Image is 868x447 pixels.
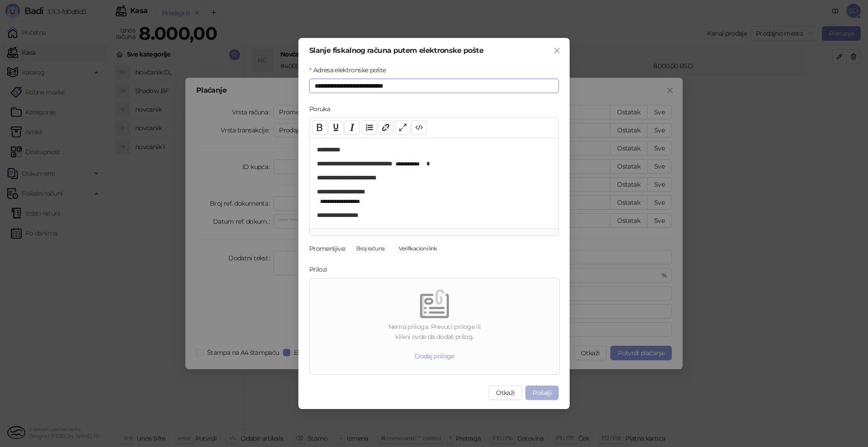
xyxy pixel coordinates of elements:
button: Italic [344,120,360,135]
button: Dodaj priloge [407,349,462,363]
button: List [362,120,377,135]
label: Prilozi [309,264,333,274]
button: Pošalji [525,386,559,400]
span: close [553,47,561,54]
div: Nema priloga. Prevuci priloge ili klikni ovde da dodaš prilog. [313,322,556,342]
button: Close [550,43,564,58]
button: Link [378,120,393,135]
span: Zatvori [550,47,564,54]
span: Verifikacioni link [395,244,440,254]
button: Bold [312,120,327,135]
button: Otkaži [489,386,522,400]
button: Underline [328,120,344,135]
div: Promenljive: [309,244,345,254]
span: emptyNema priloga. Prevuci priloge iliklikni ovde da dodaš prilog.Dodaj priloge [313,282,556,371]
span: Broj računa [353,244,388,254]
label: Poruka [309,104,336,114]
div: Slanje fiskalnog računa putem elektronske pošte [309,47,559,54]
img: empty [420,289,449,318]
label: Adresa elektronske pošte [309,65,392,75]
input: Adresa elektronske pošte [309,79,559,93]
button: Full screen [395,120,410,135]
button: Code view [411,120,427,135]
